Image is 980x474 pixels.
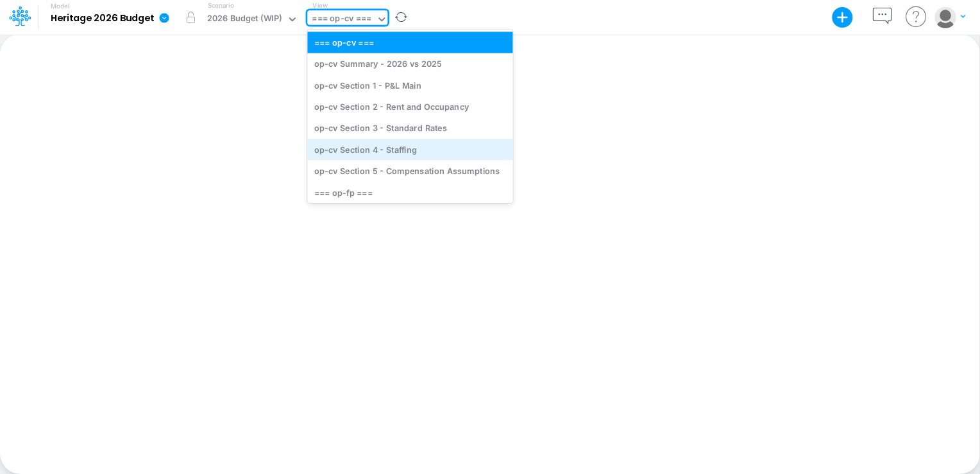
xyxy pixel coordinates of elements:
[307,96,512,117] div: op-cv Section 2 - Rent and Occupancy
[207,12,282,27] div: 2026 Budget (WIP)
[307,75,512,96] div: op-cv Section 1 - P&L Main
[307,53,512,75] div: op-cv Summary - 2026 vs 2025
[307,31,512,53] div: === op-cv ===
[208,1,234,10] label: Scenario
[307,118,512,139] div: op-cv Section 3 - Standard Rates
[312,1,327,10] label: View
[51,3,70,10] label: Model
[51,13,154,24] b: Heritage 2026 Budget
[312,12,371,27] div: === op-cv ===
[307,161,512,182] div: op-cv Section 5 - Compensation Assumptions
[307,139,512,160] div: op-cv Section 4 - Staffing
[307,182,512,203] div: === op-fp ===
